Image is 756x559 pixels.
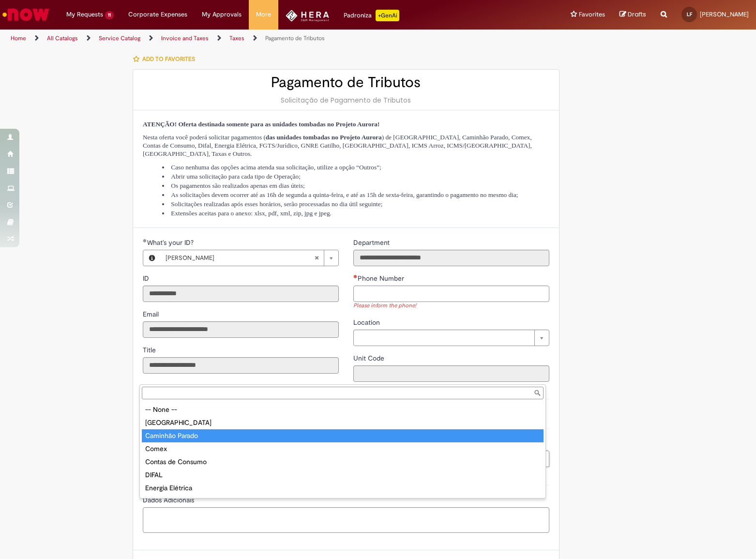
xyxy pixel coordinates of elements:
[142,442,544,455] div: Comex
[142,429,544,442] div: Caminhão Parado
[142,455,544,468] div: Contas de Consumo
[142,495,544,508] div: FGTS/Jurídico
[140,401,545,498] ul: Tipo de Operação
[142,468,544,482] div: DIFAL
[142,482,544,495] div: Energia Elétrica
[142,416,544,429] div: [GEOGRAPHIC_DATA]
[142,403,544,416] div: -- None --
